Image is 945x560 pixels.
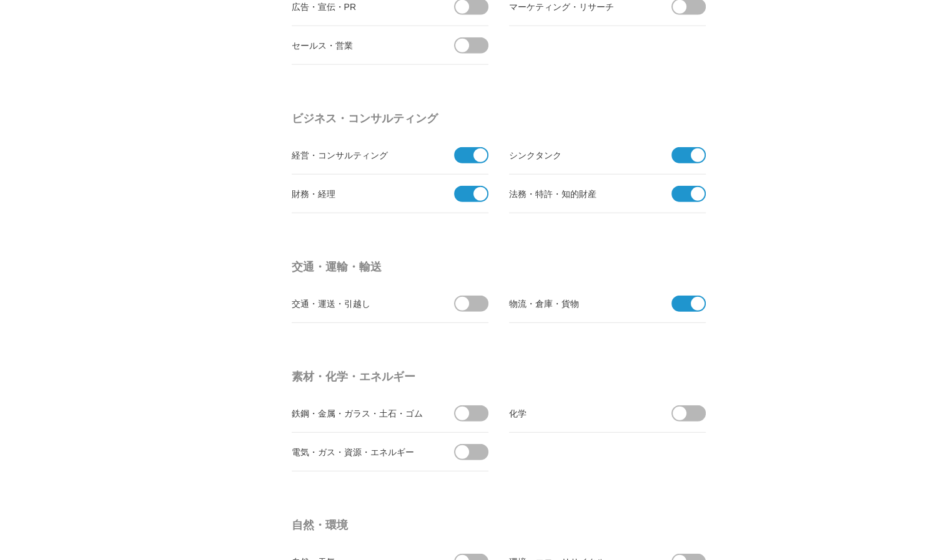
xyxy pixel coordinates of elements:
[509,186,650,201] div: 法務・特許・知的財産
[292,296,432,311] div: 交通・運送・引越し
[292,107,710,130] h4: ビジネス・コンサルティング
[292,147,432,163] div: 経営・コンサルティング
[509,147,650,163] div: シンクタンク
[292,514,710,536] h4: 自然・環境
[509,405,650,421] div: 化学
[509,296,650,311] div: 物流・倉庫・貨物
[292,186,432,201] div: 財務・経理
[292,444,432,460] div: 電気・ガス・資源・エネルギー
[292,365,710,388] h4: 素材・化学・エネルギー
[292,256,710,278] h4: 交通・運輸・輸送
[292,37,432,53] div: セールス・営業
[292,405,432,421] div: 鉄鋼・金属・ガラス・土石・ゴム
